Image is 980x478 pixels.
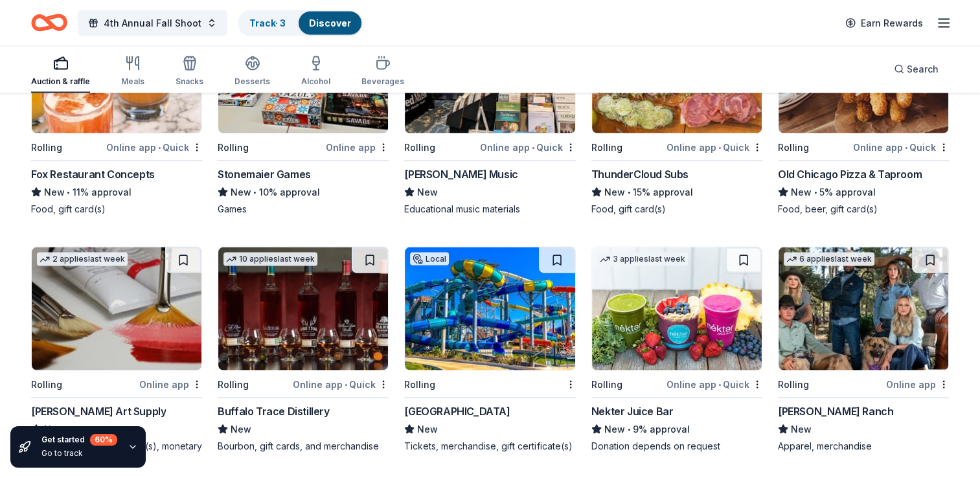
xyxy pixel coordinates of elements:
div: [PERSON_NAME] Art Supply [31,404,166,419]
div: Apparel, merchandise [778,440,949,453]
div: Buffalo Trace Distillery [218,404,329,419]
span: • [627,187,630,198]
div: Food, gift card(s) [31,203,202,216]
span: New [791,422,812,437]
button: Auction & raffle [31,51,90,93]
div: Rolling [778,377,809,393]
a: Image for Splashway Waterpark & CampgroundLocalRolling[GEOGRAPHIC_DATA]NewTickets, merchandise, g... [404,247,575,453]
div: Go to track [41,448,117,459]
div: Rolling [31,140,62,155]
button: Track· 3Discover [238,10,363,36]
span: • [814,187,817,198]
div: Rolling [591,140,622,155]
div: Online app [139,376,202,393]
a: Image for Stonemaier Games4 applieslast weekRollingOnline appStonemaier GamesNew•10% approvalGames [218,10,389,216]
button: Meals [121,51,144,93]
img: Image for Kimes Ranch [779,247,948,370]
span: • [627,424,630,435]
div: Beverages [361,76,404,87]
button: Alcohol [301,51,330,93]
div: Rolling [778,140,809,155]
div: Rolling [218,140,249,155]
div: Rolling [591,377,622,393]
div: Desserts [234,76,270,87]
div: Online app Quick [667,139,762,155]
a: Image for Alfred Music2 applieslast weekRollingOnline app•Quick[PERSON_NAME] MusicNewEducational ... [404,10,575,216]
div: Stonemaier Games [218,166,311,182]
div: 10 applies last week [223,253,317,266]
div: Rolling [31,377,62,393]
div: [GEOGRAPHIC_DATA] [404,404,510,419]
a: Image for Nekter Juice Bar3 applieslast weekRollingOnline app•QuickNekter Juice BarNew•9% approva... [591,247,762,453]
span: • [905,142,907,153]
span: • [254,187,257,198]
div: Online app Quick [480,139,576,155]
div: Alcohol [301,76,330,87]
div: [PERSON_NAME] Ranch [778,404,893,419]
div: [PERSON_NAME] Music [404,166,518,182]
div: Local [410,253,449,266]
div: 5% approval [778,185,949,200]
div: 15% approval [591,185,762,200]
div: 3 applies last week [597,253,688,266]
div: Rolling [404,377,435,393]
div: Games [218,203,389,216]
a: Earn Rewards [838,12,931,35]
button: 4th Annual Fall Shoot [78,10,227,36]
div: Educational music materials [404,203,575,216]
div: Get started [41,434,117,446]
div: 6 applies last week [784,253,874,266]
div: Food, gift card(s) [591,203,762,216]
div: Nekter Juice Bar [591,404,674,419]
button: Search [883,56,949,82]
a: Image for Fox Restaurant Concepts3 applieslast weekRollingOnline app•QuickFox Restaurant Concepts... [31,10,202,216]
a: Home [31,8,67,38]
span: • [67,187,70,198]
div: ThunderCloud Subs [591,166,689,182]
span: • [718,142,721,153]
div: Donation depends on request [591,440,762,453]
a: Image for ThunderCloud Subs1 applylast weekLocalRollingOnline app•QuickThunderCloud SubsNew•15% a... [591,10,762,216]
span: Search [907,62,939,77]
div: 2 applies last week [37,253,128,266]
span: New [604,422,625,437]
a: Track· 3 [249,17,286,28]
div: Online app Quick [293,376,389,393]
div: 10% approval [218,185,389,200]
div: Online app Quick [106,139,202,155]
span: New [231,185,251,200]
span: New [231,422,251,437]
a: Image for Trekell Art Supply2 applieslast weekRollingOnline app[PERSON_NAME] Art SupplyNewArt sup... [31,247,202,466]
div: Tickets, merchandise, gift certificate(s) [404,440,575,453]
span: • [158,142,161,153]
div: Bourbon, gift cards, and merchandise [218,440,389,453]
span: New [44,185,65,200]
span: • [345,380,347,390]
span: 4th Annual Fall Shoot [104,16,201,31]
div: 60 % [90,434,117,446]
div: Snacks [176,76,203,87]
span: New [791,185,812,200]
a: Image for Buffalo Trace Distillery10 applieslast weekRollingOnline app•QuickBuffalo Trace Distill... [218,247,389,453]
div: Online app [886,376,949,393]
button: Snacks [176,51,203,93]
div: Meals [121,76,144,87]
div: Auction & raffle [31,76,90,87]
a: Image for Old Chicago Pizza & Taproom1 applylast weekRollingOnline app•QuickOld Chicago Pizza & T... [778,10,949,216]
div: 9% approval [591,422,762,437]
div: Online app [326,139,389,155]
img: Image for Nekter Juice Bar [592,247,762,370]
span: New [417,422,438,437]
span: New [604,185,625,200]
a: Discover [309,17,351,28]
div: Rolling [404,140,435,155]
img: Image for Splashway Waterpark & Campground [405,247,575,370]
button: Desserts [234,51,270,93]
div: Rolling [218,377,249,393]
a: Image for Kimes Ranch6 applieslast weekRollingOnline app[PERSON_NAME] RanchNewApparel, merchandise [778,247,949,453]
div: Food, beer, gift card(s) [778,203,949,216]
div: Online app Quick [853,139,949,155]
img: Image for Trekell Art Supply [32,247,201,370]
img: Image for Buffalo Trace Distillery [218,247,388,370]
button: Beverages [361,51,404,93]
